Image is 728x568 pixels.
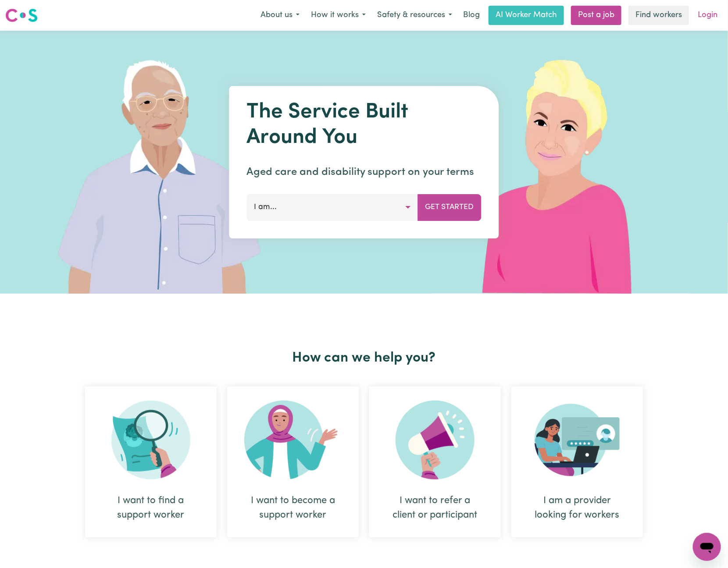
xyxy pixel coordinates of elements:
div: I want to become a support worker [227,387,359,537]
div: I am a provider looking for workers [532,493,622,522]
img: Provider [535,401,620,479]
a: Login [692,6,723,25]
div: I want to refer a client or participant [390,493,480,522]
a: AI Worker Match [489,6,564,25]
div: I am a provider looking for workers [511,387,643,537]
a: Blog [458,6,485,25]
img: Become Worker [244,401,342,479]
a: Careseekers logo [5,5,38,25]
img: Search [111,401,190,479]
img: Careseekers logo [5,7,38,23]
div: I want to find a support worker [106,493,196,522]
img: Refer [396,401,475,479]
p: Aged care and disability support on your terms [247,164,482,180]
iframe: Button to launch messaging window [693,533,721,561]
a: Post a job [571,6,621,25]
button: How it works [305,6,371,25]
button: Safety & resources [371,6,458,25]
h2: How can we help you? [80,350,648,366]
div: I want to become a support worker [248,493,338,522]
a: Find workers [628,6,689,25]
h1: The Service Built Around You [247,100,482,150]
button: I am... [247,194,418,220]
button: About us [255,6,305,25]
button: Get Started [418,194,482,220]
div: I want to refer a client or participant [369,387,501,537]
div: I want to find a support worker [85,387,217,537]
